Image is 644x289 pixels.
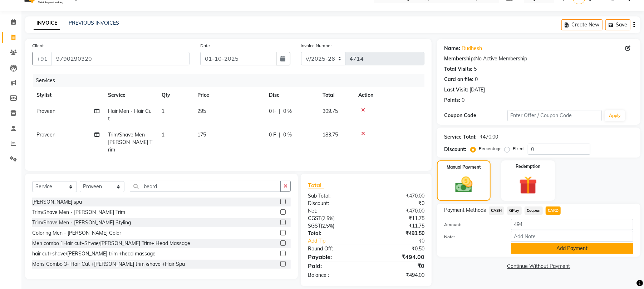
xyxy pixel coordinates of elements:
[322,223,333,229] span: 2.5%
[444,65,472,73] div: Total Visits:
[32,250,156,258] div: hair cut+shave/[PERSON_NAME] trim +head massage
[130,181,281,192] input: Search or Scan
[377,237,430,245] div: ₹0
[323,108,338,114] span: 309.75
[34,17,60,30] a: INVOICE
[303,200,366,207] div: Discount:
[366,200,430,207] div: ₹0
[507,206,522,215] span: GPay
[511,219,633,230] input: Amount
[439,221,505,228] label: Amount:
[444,112,507,119] div: Coupon Code
[366,261,430,270] div: ₹0
[444,133,477,141] div: Service Total:
[33,74,430,87] div: Services
[303,237,377,245] a: Add Tip
[197,108,206,114] span: 295
[157,87,193,103] th: Qty
[444,45,460,52] div: Name:
[605,110,625,121] button: Apply
[444,76,473,83] div: Card on file:
[366,245,430,253] div: ₹0.50
[444,55,633,63] div: No Active Membership
[197,131,206,138] span: 175
[444,86,468,94] div: Last Visit:
[279,131,280,139] span: |
[303,222,366,230] div: ( )
[303,207,366,215] div: Net:
[450,175,478,195] img: _cash.svg
[507,110,602,121] input: Enter Offer / Coupon Code
[32,198,82,206] div: [PERSON_NAME] spa
[323,215,333,221] span: 2.5%
[301,43,332,49] label: Invoice Number
[32,229,121,237] div: Coloring Men - [PERSON_NAME] Color
[162,131,164,138] span: 1
[516,163,540,170] label: Redemption
[32,219,131,226] div: Trim/Shave Men - [PERSON_NAME] Styling
[489,206,504,215] span: CASH
[104,87,157,103] th: Service
[32,240,190,247] div: Men combo 1Hair cut+Shvae/[PERSON_NAME] Trim+ Head Massage
[462,45,482,52] a: Rudhesh
[366,215,430,222] div: ₹11.75
[366,222,430,230] div: ₹11.75
[366,207,430,215] div: ₹470.00
[32,87,104,103] th: Stylist
[308,215,321,221] span: CGST
[308,181,324,189] span: Total
[36,108,55,114] span: Praveen
[475,76,478,83] div: 0
[513,145,523,152] label: Fixed
[108,131,152,153] span: Trim/Shave Men - [PERSON_NAME] Trim
[438,263,639,270] a: Continue Without Payment
[479,145,502,152] label: Percentage
[32,52,52,65] button: +91
[439,234,505,240] label: Note:
[561,19,603,30] button: Create New
[303,192,366,200] div: Sub Total:
[303,261,366,270] div: Paid:
[193,87,265,103] th: Price
[470,86,485,94] div: [DATE]
[32,209,125,216] div: Trim/Shave Men - [PERSON_NAME] Trim
[51,52,190,65] input: Search by Name/Mobile/Email/Code
[480,133,498,141] div: ₹470.00
[511,231,633,242] input: Add Note
[283,108,292,115] span: 0 %
[279,108,280,115] span: |
[303,245,366,253] div: Round Off:
[200,43,210,49] label: Date
[308,223,321,229] span: SGST
[444,146,466,153] div: Discount:
[108,108,152,122] span: Hair Men - Hair Cut
[32,43,44,49] label: Client
[444,206,486,214] span: Payment Methods
[474,65,477,73] div: 5
[525,206,543,215] span: Coupon
[546,206,561,215] span: CARD
[444,96,460,104] div: Points:
[462,96,464,104] div: 0
[323,131,338,138] span: 183.75
[513,174,543,196] img: _gift.svg
[283,131,292,139] span: 0 %
[447,164,481,170] label: Manual Payment
[511,243,633,254] button: Add Payment
[265,87,318,103] th: Disc
[303,215,366,222] div: ( )
[366,253,430,261] div: ₹494.00
[162,108,164,114] span: 1
[303,230,366,237] div: Total:
[69,20,119,26] a: PREVIOUS INVOICES
[303,271,366,279] div: Balance :
[269,108,276,115] span: 0 F
[318,87,354,103] th: Total
[303,253,366,261] div: Payable:
[269,131,276,139] span: 0 F
[36,131,55,138] span: Praveen
[444,55,475,63] div: Membership:
[366,271,430,279] div: ₹494.00
[354,87,424,103] th: Action
[605,19,630,30] button: Save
